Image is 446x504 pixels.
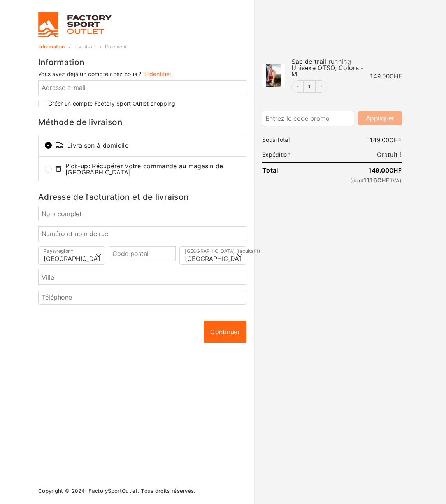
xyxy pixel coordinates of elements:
bdi: 149.00 [369,167,402,174]
span: Livraison à domicile [55,141,240,150]
th: Expédition [262,152,309,158]
p: Copyright © 2024, FactorySportOutlet. Tous droits réservés. [38,488,246,493]
input: Adresse e-mail [38,80,246,95]
td: Gratuit ! [309,151,402,158]
th: Sous-total [262,137,309,143]
input: Entrez le code promo [262,111,354,126]
span: CHF [389,136,402,144]
a: Paiement [105,44,126,49]
input: Code postal [109,246,176,261]
input: Nom complet [38,206,246,221]
a: Information [38,44,65,49]
button: Appliquer [358,111,402,125]
input: Téléphone [38,290,246,305]
input: Numéro et nom de rue [38,226,246,241]
span: Sac de trail running Unisexe OTSO, Colors - M [291,58,364,78]
span: CHF [389,167,402,174]
h3: Adresse de facturation et de livraison [38,193,246,201]
small: (dont TVA) [309,177,402,183]
button: Décrémentation [292,81,304,92]
span: CHF [390,72,402,80]
span: CHF [377,176,390,184]
a: Modifier [304,84,315,89]
h3: Information [38,58,246,67]
button: Incrément [315,81,327,92]
a: S’identifier. [143,70,173,77]
bdi: 149.00 [370,72,402,80]
bdi: 149.00 [370,136,402,144]
h3: Méthode de livraison [38,118,246,127]
label: Créer un compte Factory Sport Outlet shopping. [48,101,177,106]
input: Ville [38,270,246,285]
span: Vous avez déjà un compte chez nous ? [38,70,142,77]
span: 11.16 [363,176,389,184]
span: Pick-up: Récupérer votre commande au magasin de [GEOGRAPHIC_DATA] [55,163,240,175]
a: Livraison [74,44,95,49]
a: Continuer [204,321,246,343]
th: Total [262,167,309,174]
